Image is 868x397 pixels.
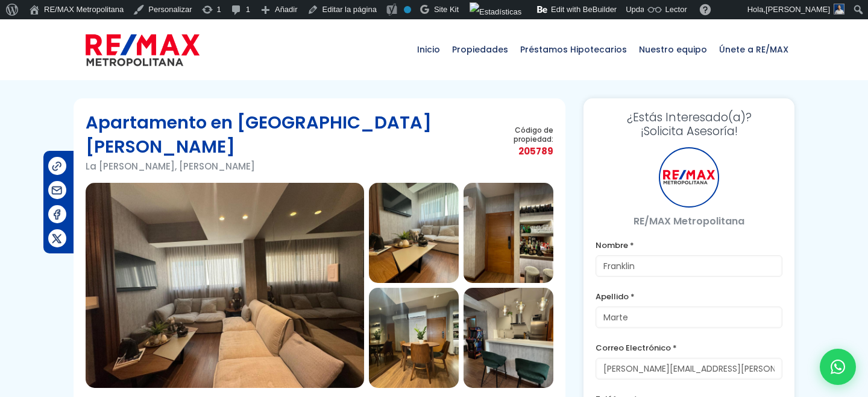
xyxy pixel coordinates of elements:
[596,110,782,138] h3: ¡Solicita Asesoría!
[514,31,633,68] span: Préstamos Hipotecarios
[51,160,63,173] img: Compartir
[514,19,633,80] a: Préstamos Hipotecarios
[404,6,411,13] div: No indexar
[434,5,459,14] span: Site Kit
[470,2,521,22] img: Visitas de 48 horas. Haz clic para ver más estadísticas del sitio.
[411,31,446,68] span: Inicio
[86,19,200,80] a: RE/MAX Metropolitana
[446,19,514,80] a: Propiedades
[633,31,713,68] span: Nuestro equipo
[411,19,446,80] a: Inicio
[369,183,459,283] img: Apartamento en La Julia
[86,183,364,388] img: Apartamento en La Julia
[86,110,488,159] h1: Apartamento en [GEOGRAPHIC_DATA][PERSON_NAME]
[86,32,200,68] img: remax-metropolitana-logo
[596,214,782,229] p: RE/MAX Metropolitana
[596,110,782,124] span: ¿Estás Interesado(a)?
[488,125,553,144] span: Código de propiedad:
[766,5,830,14] span: [PERSON_NAME]
[86,159,488,174] p: La [PERSON_NAME], [PERSON_NAME]
[596,340,782,355] label: Correo Electrónico *
[713,31,794,68] span: Únete a RE/MAX
[51,184,63,197] img: Compartir
[713,19,794,80] a: Únete a RE/MAX
[488,144,553,159] span: 205789
[596,238,782,253] label: Nombre *
[659,147,719,208] div: RE/MAX Metropolitana
[596,289,782,304] label: Apellido *
[369,288,459,388] img: Apartamento en La Julia
[51,232,63,245] img: Compartir
[51,208,63,221] img: Compartir
[464,288,553,388] img: Apartamento en La Julia
[633,19,713,80] a: Nuestro equipo
[446,31,514,68] span: Propiedades
[464,183,553,283] img: Apartamento en La Julia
